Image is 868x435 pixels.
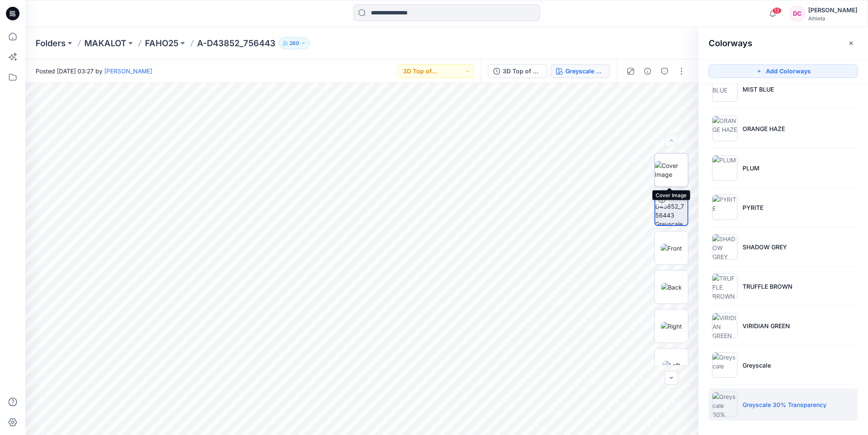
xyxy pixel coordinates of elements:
img: Right [661,322,682,331]
p: Greyscale [743,361,771,370]
img: TRUFFLE BROWN [712,273,737,299]
h2: Colorways [709,38,752,48]
img: VIRIDIAN GREEN [712,313,737,338]
p: MIST BLUE [743,85,774,94]
span: 13 [772,7,782,14]
img: ORANGE HAZE [712,116,737,141]
p: 260 [289,39,299,48]
p: VIRIDIAN GREEN [743,321,790,330]
button: 3D Top of Production [488,64,547,78]
button: 260 [279,37,310,49]
img: MIST BLUE [712,76,737,102]
button: Details [641,64,654,78]
p: SHADOW GREY [743,243,787,251]
p: A-D43852_756443 [197,37,275,49]
p: Greyscale 30% Transparency [743,400,826,409]
img: Back [661,283,682,292]
img: A-D43852_756443 Greyscale 30% Transparency [655,193,687,225]
img: Greyscale 30% Transparency [712,392,737,417]
div: Athleta [808,15,857,22]
span: Posted [DATE] 03:27 by [36,67,152,75]
a: MAKALOT [84,37,126,49]
a: [PERSON_NAME] [104,67,152,75]
img: Front [661,244,682,253]
img: PLUM [712,155,737,181]
div: 3D Top of Production [503,67,542,76]
div: Greyscale 30% Transparency [565,67,604,76]
p: ORANGE HAZE [743,124,785,133]
p: PYRITE [743,203,763,212]
p: PLUM [743,164,759,173]
img: Cover Image [655,161,688,179]
div: DC [790,6,805,21]
button: Add Colorways [709,64,858,78]
p: TRUFFLE BROWN [743,282,793,291]
div: [PERSON_NAME] [808,5,857,15]
a: Folders [36,37,66,49]
img: Left [662,361,680,370]
img: Greyscale [712,352,737,378]
img: PYRITE [712,195,737,220]
button: Greyscale 30% Transparency [551,64,610,78]
a: FAHO25 [145,37,178,49]
img: SHADOW GREY [712,234,737,259]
